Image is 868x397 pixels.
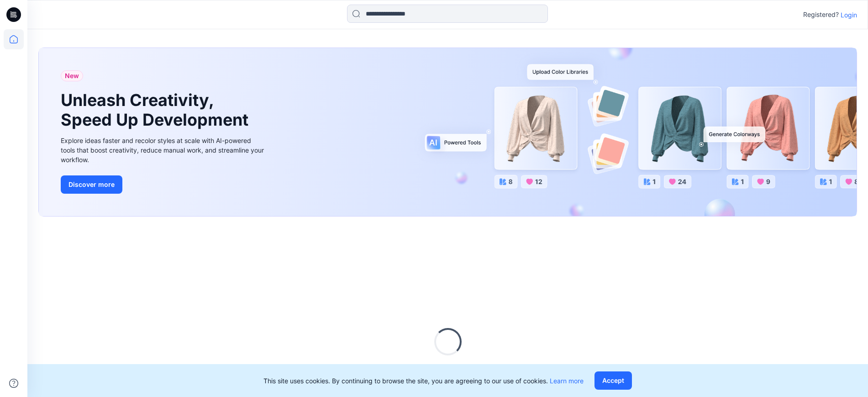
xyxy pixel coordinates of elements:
div: Explore ideas faster and recolor styles at scale with AI-powered tools that boost creativity, red... [61,136,266,164]
a: Discover more [61,175,266,194]
h1: Unleash Creativity, Speed Up Development [61,90,253,130]
a: Learn more [550,377,584,385]
button: Discover more [61,175,122,194]
p: Registered? [803,9,839,20]
button: Accept [594,371,632,390]
span: New [65,70,79,81]
p: This site uses cookies. By continuing to browse the site, you are agreeing to our use of cookies. [263,376,584,386]
p: Login [841,10,857,20]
